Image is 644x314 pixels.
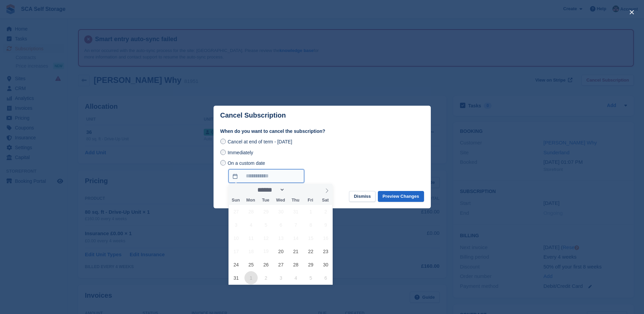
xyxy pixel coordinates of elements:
[229,218,243,231] span: August 3, 2025
[274,258,288,271] span: August 27, 2025
[229,245,243,258] span: August 17, 2025
[318,198,333,203] span: Sat
[229,231,243,245] span: August 10, 2025
[274,245,288,258] span: August 20, 2025
[220,111,286,119] p: Cancel Subscription
[244,205,258,218] span: July 28, 2025
[244,218,258,231] span: August 4, 2025
[304,218,317,231] span: August 8, 2025
[244,231,258,245] span: August 11, 2025
[304,205,317,218] span: August 1, 2025
[289,245,302,258] span: August 21, 2025
[229,205,243,218] span: July 27, 2025
[349,191,375,202] button: Dismiss
[244,245,258,258] span: August 18, 2025
[304,245,317,258] span: August 22, 2025
[289,258,302,271] span: August 28, 2025
[273,198,288,203] span: Wed
[244,258,258,271] span: August 25, 2025
[220,150,226,155] input: Immediately
[304,271,317,284] span: September 5, 2025
[229,271,243,284] span: August 31, 2025
[274,271,288,284] span: September 3, 2025
[289,218,302,231] span: August 7, 2025
[227,139,292,144] span: Cancel at end of term - [DATE]
[274,218,288,231] span: August 6, 2025
[319,205,332,218] span: August 2, 2025
[227,150,253,155] span: Immediately
[626,7,637,18] button: close
[304,258,317,271] span: August 29, 2025
[304,231,317,245] span: August 15, 2025
[220,128,424,135] label: When do you want to cancel the subscription?
[258,198,273,203] span: Tue
[259,271,273,284] span: September 2, 2025
[228,169,304,183] input: On a custom date
[243,198,258,203] span: Mon
[274,205,288,218] span: July 30, 2025
[319,218,332,231] span: August 9, 2025
[229,258,243,271] span: August 24, 2025
[259,231,273,245] span: August 12, 2025
[319,245,332,258] span: August 23, 2025
[228,198,243,203] span: Sun
[259,258,273,271] span: August 26, 2025
[255,186,285,193] select: Month
[289,205,302,218] span: July 31, 2025
[319,231,332,245] span: August 16, 2025
[378,191,424,202] button: Preview Changes
[259,218,273,231] span: August 5, 2025
[289,271,302,284] span: September 4, 2025
[285,186,306,193] input: Year
[288,198,303,203] span: Thu
[220,160,226,165] input: On a custom date
[259,205,273,218] span: July 29, 2025
[244,271,258,284] span: September 1, 2025
[319,258,332,271] span: August 30, 2025
[227,160,265,166] span: On a custom date
[220,139,226,144] input: Cancel at end of term - [DATE]
[303,198,318,203] span: Fri
[319,271,332,284] span: September 6, 2025
[289,231,302,245] span: August 14, 2025
[274,231,288,245] span: August 13, 2025
[259,245,273,258] span: August 19, 2025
